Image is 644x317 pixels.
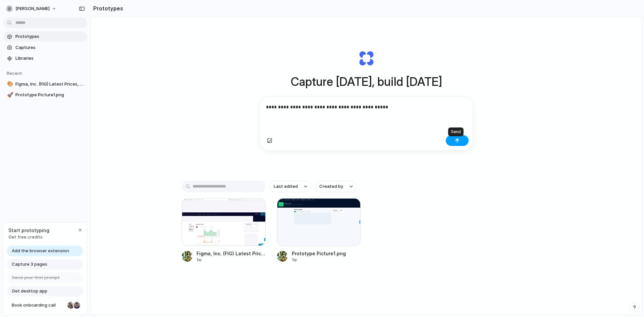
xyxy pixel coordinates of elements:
span: Add the browser extension [12,248,69,254]
button: [PERSON_NAME] [3,3,60,14]
button: Created by [315,181,357,192]
button: Last edited [270,181,311,192]
a: Book onboarding call [7,300,83,311]
span: Last edited [274,183,298,190]
h2: Prototypes [91,4,123,12]
div: 1w [197,257,266,263]
div: 🚀 [7,91,12,99]
div: Nicole Kubica [67,301,75,309]
div: 🎨 [7,80,12,88]
span: Send your first prompt [12,274,60,281]
span: Get desktop app [12,288,47,295]
div: 1w [292,257,346,263]
a: Prototypes [3,32,87,42]
span: Start prototyping [8,227,49,234]
a: Get desktop app [7,286,83,297]
a: 🚀Prototype Picture1.png [3,90,87,100]
span: Captures [15,44,85,51]
a: Add the browser extension [7,246,83,256]
span: Get free credits [8,234,49,241]
a: Prototype Picture1.pngPrototype Picture1.png1w [277,198,361,263]
span: Figma, Inc. (FIG) Latest Prices, Charts & News | Nasdaq [15,81,85,88]
div: Prototype Picture1.png [292,250,346,257]
div: Figma, Inc. (FIG) Latest Prices, Charts & News | Nasdaq [197,250,266,257]
span: Recent [7,70,22,76]
a: Figma, Inc. (FIG) Latest Prices, Charts & News | NasdaqFigma, Inc. (FIG) Latest Prices, Charts & ... [182,198,266,263]
button: 🚀 [6,92,13,98]
a: Libraries [3,53,87,63]
h1: Capture [DATE], build [DATE] [291,73,442,91]
span: Book onboarding call [12,302,65,309]
span: [PERSON_NAME] [15,5,50,12]
a: 🎨Figma, Inc. (FIG) Latest Prices, Charts & News | Nasdaq [3,79,87,89]
div: Send [448,127,464,136]
a: Captures [3,43,87,53]
span: Prototypes [15,33,85,40]
span: Prototype Picture1.png [15,92,85,98]
span: Libraries [15,55,85,62]
button: 🎨 [6,81,13,88]
span: Capture 3 pages [12,261,47,268]
span: Created by [319,183,343,190]
div: Christian Iacullo [73,301,81,309]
